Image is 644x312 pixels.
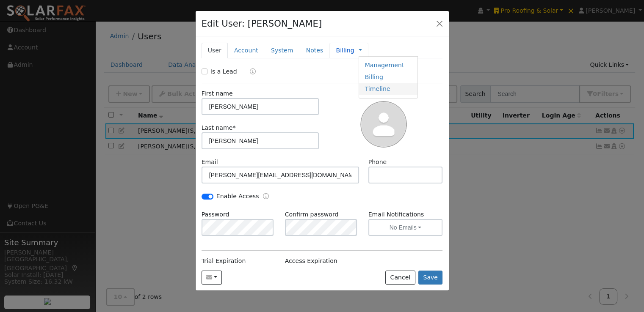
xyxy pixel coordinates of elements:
label: Phone [368,158,387,167]
span: Required [232,124,235,131]
a: System [265,43,300,58]
button: No Emails [368,219,443,236]
button: Save [418,271,443,285]
button: Cancel [385,271,415,285]
a: Timeline [359,83,418,95]
a: Account [228,43,265,58]
a: Lead [243,67,256,77]
label: Email [202,158,218,167]
label: Confirm password [285,210,339,219]
label: First name [202,89,233,98]
button: sal@strategicbrandskc.com [202,271,222,285]
label: Password [202,210,229,219]
a: Billing [359,71,418,83]
a: Management [359,60,418,71]
label: Trial Expiration [202,257,246,265]
input: Is a Lead [202,68,207,74]
label: Enable Access [216,192,259,201]
label: Email Notifications [368,210,443,219]
h4: Edit User: [PERSON_NAME] [202,17,322,30]
a: Enable Access [263,192,269,202]
label: Last name [202,123,236,132]
a: User [202,43,228,58]
label: Is a Lead [210,67,237,76]
label: Access Expiration [285,257,337,265]
a: Notes [299,43,329,58]
a: Billing [336,46,354,55]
